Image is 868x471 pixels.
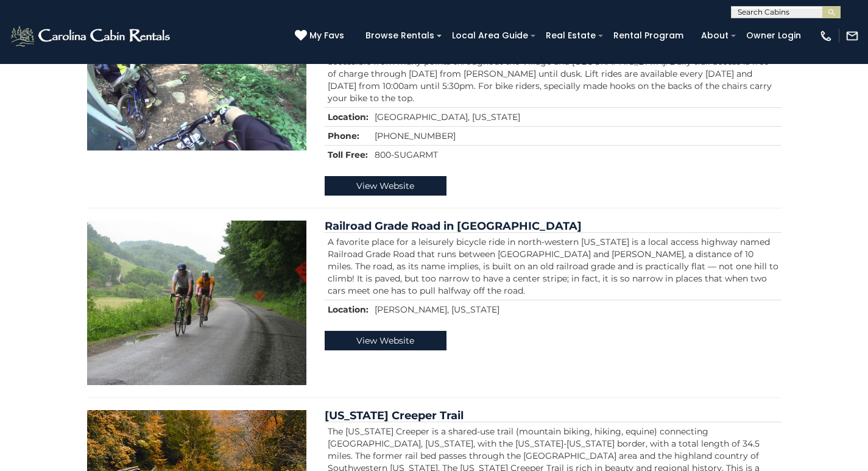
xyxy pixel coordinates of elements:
a: Rental Program [607,26,690,45]
td: 800-SUGARMT [372,145,782,164]
a: Owner Login [740,26,807,45]
td: Miles of hiking and biking trails intertwine throughout the Village of [GEOGRAPHIC_DATA] and are ... [325,40,782,107]
td: [PHONE_NUMBER] [372,126,782,145]
img: mail-regular-white.png [845,29,859,43]
strong: Phone: [328,130,359,141]
a: View Website [325,176,446,196]
a: Railroad Grade Road in [GEOGRAPHIC_DATA] [325,219,582,233]
img: Railroad Grade Road in Todd [87,221,306,385]
strong: Toll Free: [328,149,368,160]
td: [GEOGRAPHIC_DATA], [US_STATE] [372,107,782,126]
strong: Location: [328,112,369,122]
td: A favorite place for a leisurely bicycle ride in north-western [US_STATE] is a local access highw... [325,233,782,300]
a: Local Area Guide [446,26,534,45]
img: White-1-2.png [9,24,174,48]
span: My Favs [309,29,344,42]
td: [PERSON_NAME], [US_STATE] [372,300,782,319]
a: [US_STATE] Creeper Trail [325,409,464,422]
img: phone-regular-white.png [819,29,833,43]
img: Mountain Biking Sugar Mountain [87,27,306,151]
a: My Favs [295,29,347,43]
a: Browse Rentals [359,26,440,45]
a: Real Estate [540,26,602,45]
a: View Website [325,331,446,350]
a: About [695,26,735,45]
strong: Location: [328,304,369,315]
